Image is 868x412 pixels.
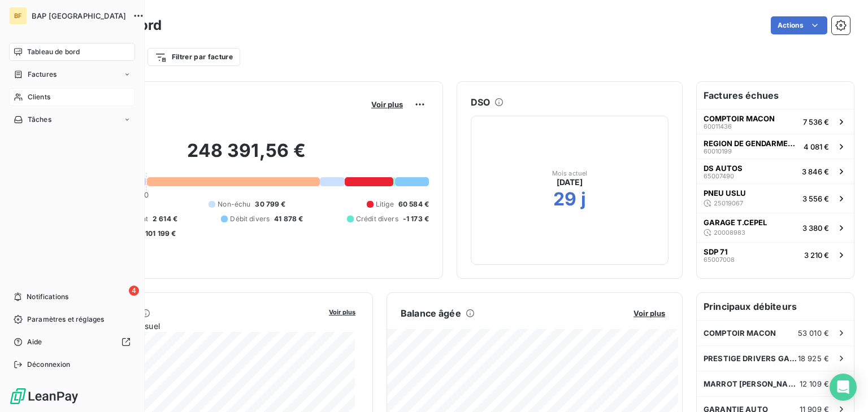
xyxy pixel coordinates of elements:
span: Notifications [27,292,68,302]
span: Tableau de bord [27,47,80,57]
span: 53 010 € [798,328,829,338]
span: Chiffre d'affaires mensuel [64,320,321,332]
button: REGION DE GENDARMERIE600101994 081 € [697,134,854,159]
span: 41 878 € [274,214,303,224]
span: 12 109 € [800,379,829,388]
button: Filtrer par facture [147,48,240,66]
span: 30 799 € [255,199,285,209]
h2: j [581,188,586,211]
span: 4 081 € [804,142,829,151]
span: SDP 71 [704,247,728,256]
span: -1 173 € [403,214,429,224]
span: 25019067 [714,200,743,207]
img: Logo LeanPay [9,387,79,405]
h6: Principaux débiteurs [697,293,854,320]
span: COMPTOIR MACON [704,114,775,123]
button: Voir plus [325,306,359,317]
span: PRESTIGE DRIVERS GARAGE [704,354,798,363]
button: GARAGE T.CEPEL200089833 380 € [697,213,854,242]
h6: Factures échues [697,82,854,109]
span: Factures [28,69,57,80]
span: GARAGE T.CEPEL [704,218,767,227]
span: 3 556 € [802,194,829,203]
button: COMPTOIR MACON600114367 536 € [697,109,854,134]
button: Actions [771,16,827,34]
span: 60010199 [704,148,732,155]
span: Non-échu [218,199,250,209]
span: Crédit divers [356,214,398,224]
button: Voir plus [368,99,406,109]
button: DS AUTOS650074903 846 € [697,159,854,183]
span: 0 [144,190,149,199]
span: Litige [376,199,394,209]
span: 7 536 € [803,117,829,126]
span: DS AUTOS [704,164,743,173]
span: 4 [129,286,139,296]
span: Aide [27,337,42,347]
span: [DATE] [557,177,583,188]
h6: DSO [471,95,490,109]
h6: Balance âgée [401,306,461,320]
span: Tâches [28,115,51,125]
span: 18 925 € [798,354,829,363]
span: 2 614 € [153,214,177,224]
span: -101 199 € [142,229,176,239]
span: PNEU USLU [704,189,746,198]
span: MARROT [PERSON_NAME] [704,379,800,388]
span: COMPTOIR MACON [704,328,776,338]
span: Voir plus [329,308,355,316]
button: SDP 71650070083 210 € [697,242,854,267]
div: Open Intercom Messenger [830,374,857,401]
button: Voir plus [630,308,669,318]
span: 20008983 [714,229,745,236]
span: 65007490 [704,173,734,179]
span: Débit divers [230,214,270,224]
span: REGION DE GENDARMERIE [704,139,799,148]
span: 3 380 € [802,223,829,233]
span: Mois actuel [552,170,588,177]
span: Clients [28,92,50,102]
a: Aide [9,333,135,351]
span: 65007008 [704,256,735,263]
span: 60011436 [704,123,732,130]
span: Déconnexion [27,360,71,370]
span: 60 584 € [398,199,429,209]
span: 3 846 € [802,167,829,176]
div: BF [9,7,27,25]
span: Voir plus [633,309,665,318]
span: Paramètres et réglages [27,314,104,325]
h2: 248 391,56 € [64,139,429,173]
button: PNEU USLU250190673 556 € [697,183,854,213]
span: BAP [GEOGRAPHIC_DATA] [32,11,126,20]
h2: 29 [553,188,576,211]
span: Voir plus [371,100,403,109]
span: 3 210 € [804,251,829,260]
